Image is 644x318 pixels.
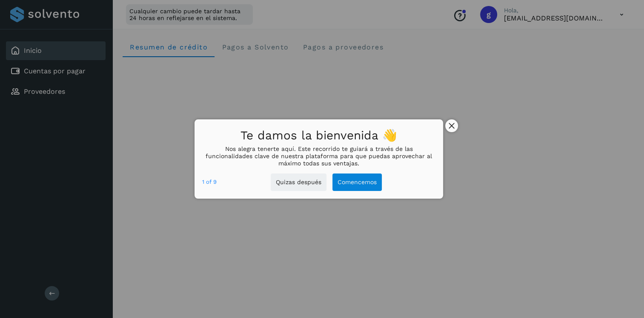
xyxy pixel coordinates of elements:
div: Te damos la bienvenida 👋Nos alegra tenerte aquí. Este recorrido te guiará a través de las funcion... [195,119,443,199]
button: Quizas después [271,173,326,191]
p: Nos alegra tenerte aquí. Este recorrido te guiará a través de las funcionalidades clave de nuestr... [202,145,435,167]
button: Comencemos [332,173,382,191]
div: 1 of 9 [202,177,217,187]
div: step 1 of 9 [202,177,217,187]
h1: Te damos la bienvenida 👋 [202,126,435,145]
button: close, [445,119,458,132]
